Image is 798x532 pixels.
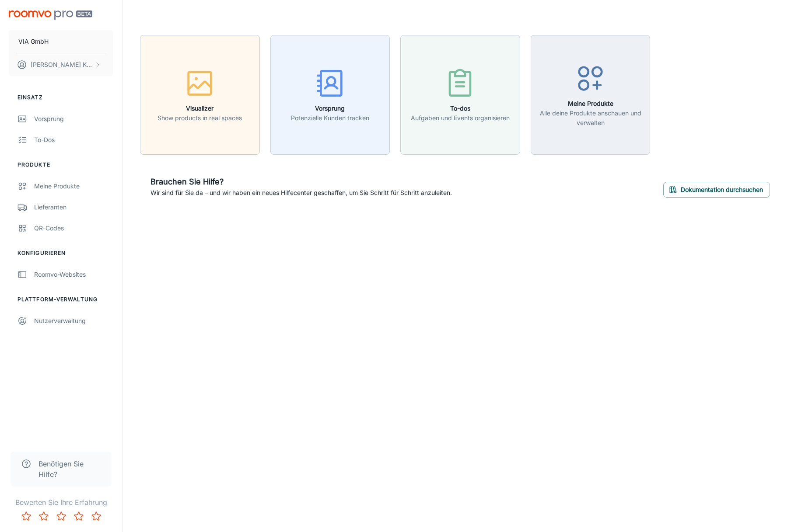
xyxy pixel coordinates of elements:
h6: To-dos [411,104,510,113]
button: VisualizerShow products in real spaces [140,35,260,155]
button: Dokumentation durchsuchen [663,182,770,198]
div: Lieferanten [34,202,113,212]
p: Aufgaben und Events organisieren [411,113,510,123]
a: Meine ProdukteAlle deine Produkte anschauen und verwalten [531,90,651,98]
a: To-dosAufgaben und Events organisieren [400,90,520,98]
a: VorsprungPotenzielle Kunden tracken [270,90,390,98]
p: Alle deine Produkte anschauen und verwalten [536,108,645,128]
h6: Meine Produkte [536,99,645,108]
button: VorsprungPotenzielle Kunden tracken [270,35,390,155]
p: VIA GmbH [18,37,49,46]
p: Show products in real spaces [157,113,242,123]
a: Dokumentation durchsuchen [663,184,770,193]
p: [PERSON_NAME] Kaschl [31,60,92,70]
h6: Visualizer [157,104,242,113]
button: To-dosAufgaben und Events organisieren [400,35,520,155]
h6: Brauchen Sie Hilfe? [150,176,452,188]
div: Vorsprung [34,114,113,124]
img: Roomvo PRO Beta [9,10,92,20]
div: QR-Codes [34,223,113,233]
button: Meine ProdukteAlle deine Produkte anschauen und verwalten [531,35,651,155]
p: Potenzielle Kunden tracken [291,113,369,123]
p: Wir sind für Sie da – und wir haben ein neues Hilfecenter geschaffen, um Sie Schritt für Schritt ... [150,188,452,198]
button: VIA GmbH [9,30,113,53]
div: To-dos [34,135,113,145]
h6: Vorsprung [291,104,369,113]
button: [PERSON_NAME] Kaschl [9,53,113,76]
div: Meine Produkte [34,181,113,191]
